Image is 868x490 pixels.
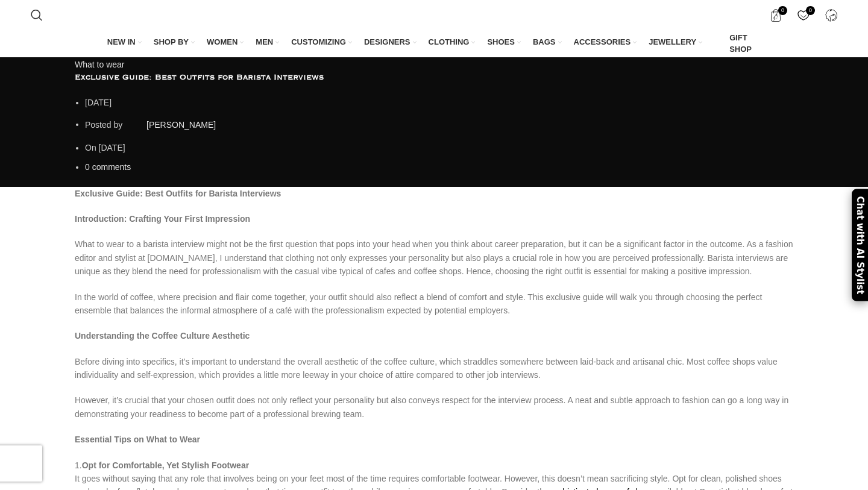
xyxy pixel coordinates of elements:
span: 0 [85,162,90,172]
h1: Exclusive Guide: Best Outfits for Barista Interviews [75,71,793,84]
span: SHOP BY [154,37,189,48]
strong: Exclusive Guide: Best Outfits for Barista Interviews [75,189,281,198]
span: WOMEN [207,37,237,48]
a: CUSTOMIZING [291,30,352,55]
span: ACCESSORIES [574,37,631,48]
a: 0 [791,3,816,27]
span: CLOTHING [429,37,470,48]
a: JEWELLERY [649,30,702,55]
a: [PERSON_NAME] [146,119,216,129]
span: 0 [778,6,787,15]
a: MEN [256,30,279,55]
div: My Wishlist [791,3,816,27]
span: SHOES [487,37,515,48]
span: CUSTOMIZING [291,37,346,48]
li: On [DATE] [85,141,793,154]
a: DESIGNERS [364,30,417,55]
a: SHOP BY [154,30,195,55]
a: WOMEN [207,30,244,55]
a: What to wear [75,60,124,69]
a: BAGS [533,30,562,55]
strong: Essential Tips on What to Wear [75,435,200,444]
a: ACCESSORIES [574,30,637,55]
a: SHOES [487,30,521,55]
img: GiftBag [714,39,725,49]
span: comments [92,162,131,172]
span: DESIGNERS [364,37,410,48]
img: author-avatar [125,116,144,135]
span: 0 [806,6,815,15]
strong: Understanding the Coffee Culture Aesthetic [75,331,250,341]
a: Search [25,3,49,27]
div: Main navigation [25,30,843,57]
a: GIFT SHOP [714,30,761,57]
a: 0 [763,3,788,27]
span: JEWELLERY [649,37,696,48]
p: Before diving into specifics, it’s important to understand the overall aesthetic of the coffee cu... [75,355,793,382]
p: However, it’s crucial that your chosen outfit does not only reflect your personality but also con... [75,394,793,421]
p: What to wear to a barista interview might not be the first question that pops into your head when... [75,237,793,278]
span: Posted by [85,119,122,129]
span: MEN [256,37,273,48]
time: [DATE] [85,98,112,107]
strong: Opt for Comfortable, Yet Stylish Footwear [82,460,249,470]
a: CLOTHING [429,30,476,55]
span: BAGS [533,37,556,48]
span: GIFT SHOP [729,33,761,54]
strong: Introduction: Crafting Your First Impression [75,214,250,224]
a: 0 comments [85,162,131,172]
p: In the world of coffee, where precision and flair come together, your outfit should also reflect ... [75,291,793,318]
a: NEW IN [107,30,142,55]
span: NEW IN [107,37,136,48]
